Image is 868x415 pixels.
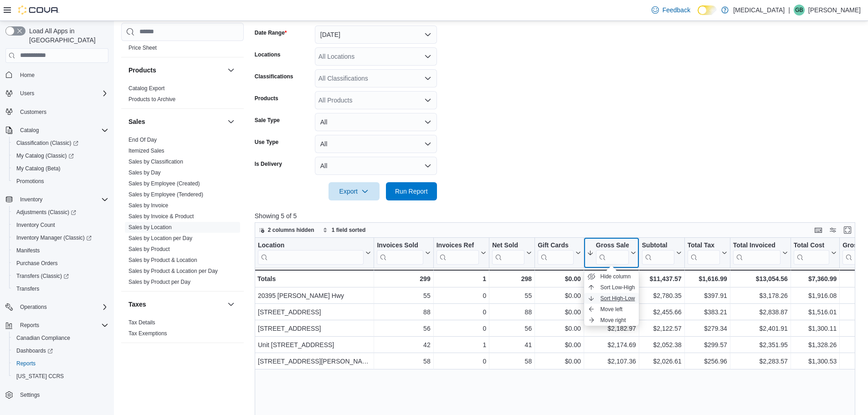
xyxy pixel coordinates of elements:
button: Gross Sales [587,241,636,264]
button: Manifests [9,244,112,257]
a: Settings [16,389,43,400]
span: Inventory [20,196,42,203]
button: Catalog [16,125,42,136]
div: Total Tax [688,241,720,264]
span: Inventory Manager (Classic) [16,234,92,241]
span: Washington CCRS [13,371,108,382]
button: My Catalog (Beta) [9,162,112,175]
div: $1,616.99 [688,273,727,284]
span: 2 columns hidden [268,226,314,234]
button: Export [329,182,380,200]
button: Location [258,241,371,264]
div: Net Sold [492,241,524,264]
div: 88 [377,307,430,318]
span: Manifests [16,247,40,254]
div: $256.96 [688,356,727,367]
button: Sort Low-High [584,282,639,293]
a: Sales by Employee (Tendered) [128,191,203,198]
span: Home [20,72,35,79]
span: Canadian Compliance [16,334,70,342]
div: $0.00 [538,290,581,301]
div: Total Cost [794,241,829,264]
span: Promotions [16,178,44,185]
span: Operations [20,303,47,311]
div: $397.91 [688,290,727,301]
span: Classification (Classic) [13,138,108,149]
button: Sales [226,116,236,127]
span: Purchase Orders [16,260,58,267]
div: Totals [257,273,371,284]
button: Reports [9,357,112,370]
div: $2,283.57 [733,356,788,367]
div: $0.00 [538,273,581,284]
div: 42 [377,339,430,350]
div: Gross Sales [596,241,629,264]
span: Move right [601,317,626,324]
span: My Catalog (Classic) [16,152,74,159]
span: Canadian Compliance [13,333,108,343]
span: Settings [20,391,40,399]
div: $2,052.38 [642,339,682,350]
span: My Catalog (Beta) [16,165,61,172]
div: Location [258,241,364,250]
div: Sales [121,134,244,291]
label: Is Delivery [255,160,282,168]
a: End Of Day [128,137,157,143]
button: All [315,157,437,175]
div: $0.00 [538,356,581,367]
div: $3,178.26 [733,290,788,301]
span: Sales by Product & Location per Day [128,267,218,275]
span: Sales by Location per Day [128,235,192,242]
span: Customers [20,108,46,116]
div: $1,300.53 [794,356,837,367]
a: Sales by Product per Day [128,279,190,285]
span: Sales by Product [128,246,170,253]
div: $383.21 [688,307,727,318]
div: 58 [377,356,430,367]
button: Open list of options [424,53,431,60]
div: Total Cost [794,241,829,250]
div: $0.00 [538,339,581,350]
div: $11,437.57 [642,273,682,284]
span: Sales by Invoice [128,202,168,209]
div: [STREET_ADDRESS] [258,323,371,334]
button: All [315,135,437,153]
button: Gift Cards [538,241,581,264]
div: 298 [492,273,532,284]
a: My Catalog (Beta) [13,163,64,174]
span: Manifests [13,245,108,256]
span: Catalog Export [128,85,164,92]
label: Use Type [255,138,278,146]
span: Sort High-Low [601,295,635,302]
span: Home [16,69,108,81]
button: Run Report [386,182,437,200]
span: Transfers [13,283,108,294]
div: Location [258,241,364,264]
button: Inventory [2,193,112,206]
div: 41 [492,339,532,350]
div: $2,780.35 [642,290,682,301]
div: $1,516.01 [794,307,837,318]
p: Showing 5 of 5 [255,211,862,220]
span: Sales by Employee (Tendered) [128,191,203,198]
div: [STREET_ADDRESS] [258,307,371,318]
span: Sales by Employee (Created) [128,180,200,187]
div: $0.00 [538,323,581,334]
button: Home [2,68,112,82]
button: Canadian Compliance [9,332,112,344]
span: Users [20,90,34,97]
span: Inventory Count [16,221,55,229]
a: Sales by Classification [128,159,183,165]
div: $13,054.56 [733,273,788,284]
div: $0.00 [538,307,581,318]
button: Total Invoiced [733,241,788,264]
span: Sales by Classification [128,158,183,165]
p: | [788,5,790,15]
span: Operations [16,302,108,313]
a: Classification (Classic) [9,137,112,149]
span: Sales by Day [128,169,161,176]
span: My Catalog (Classic) [13,150,108,161]
div: $2,838.87 [733,307,788,318]
span: Adjustments (Classic) [16,209,76,216]
span: 1 field sorted [332,226,366,234]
